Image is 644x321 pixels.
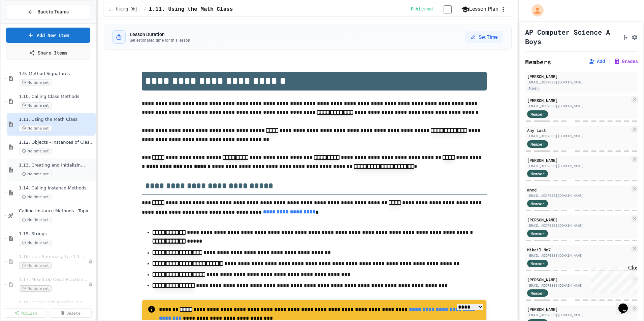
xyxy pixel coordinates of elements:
button: Assignment Settings [631,33,638,41]
div: mhmd [527,187,630,193]
span: 1.16. Unit Summary 1a (1.1-1.6) [19,254,88,260]
span: Member [530,201,545,207]
div: Unpublished [88,282,93,287]
span: No time set [19,102,52,109]
h3: Lesson Duration [130,31,190,38]
div: [EMAIL_ADDRESS][DOMAIN_NAME] [527,223,630,228]
p: Set estimated time for this lesson [130,38,190,43]
span: Member [530,260,545,266]
div: [PERSON_NAME] [527,217,630,223]
span: No time set [19,125,52,132]
div: Chat with us now!Close [3,3,46,43]
span: 1.11. Using the Math Class [19,117,94,122]
span: / [144,7,146,12]
a: Share Items [6,45,90,60]
button: Back to Teams [6,5,90,19]
a: Publish [5,308,47,318]
span: No time set [19,217,52,223]
span: No time set [19,194,52,200]
span: Member [530,111,545,117]
span: No time set [19,285,52,292]
span: No time set [19,262,52,269]
span: 1.10. Calling Class Methods [19,94,94,100]
span: 1.18. Write Code Practice 1.1-1.6 [19,300,88,306]
div: [EMAIL_ADDRESS][DOMAIN_NAME] [527,134,630,139]
span: Published [411,7,433,12]
h2: Members [525,57,551,67]
div: [PERSON_NAME] [527,306,630,312]
div: [EMAIL_ADDRESS][DOMAIN_NAME] [527,80,636,85]
div: My Account [524,3,545,18]
div: [EMAIL_ADDRESS][DOMAIN_NAME] [527,193,630,198]
span: | [608,57,611,65]
div: [PERSON_NAME] [527,157,630,163]
div: [EMAIL_ADDRESS][DOMAIN_NAME] [527,164,630,169]
button: Lesson Plan [461,5,498,13]
span: 1.12. Objects - Instances of Classes [19,140,94,145]
a: Delete [50,308,92,318]
span: No time set [19,240,52,246]
span: No time set [19,171,52,177]
span: 1.11. Using the Math Class [149,5,233,13]
a: Add New Item [6,28,90,43]
div: [EMAIL_ADDRESS][DOMAIN_NAME] [527,283,630,288]
input: publish toggle [436,5,460,13]
iframe: chat widget [588,265,637,293]
span: 1. Using Objects and Methods [109,7,141,12]
button: Grades [614,58,638,65]
span: 1.14. Calling Instance Methods [19,185,94,191]
div: Admin [527,85,540,91]
span: Back to Teams [37,8,69,15]
span: 1.9. Method Signatures [19,71,94,77]
div: [PERSON_NAME] [527,277,630,283]
span: 1.17. Mixed Up Code Practice 1.1-1.6 [19,277,88,283]
span: 1.15. Strings [19,231,94,237]
span: Calling Instance Methods - Topic 1.14 [19,208,94,214]
span: No time set [19,79,52,86]
span: Member [530,290,545,296]
button: More options [88,167,94,173]
button: Add [589,58,605,65]
span: Member [530,171,545,177]
div: [PERSON_NAME] [527,73,636,79]
div: [PERSON_NAME] [527,97,630,103]
div: [EMAIL_ADDRESS][DOMAIN_NAME] [527,253,630,258]
span: Member [530,141,545,147]
iframe: chat widget [616,294,637,314]
button: Set Time [465,31,503,43]
span: No time set [19,148,52,154]
div: Any Last [527,127,630,133]
span: 1.13. Creating and Initializing Objects: Constructors [19,163,88,168]
span: Member [530,230,545,237]
div: [EMAIL_ADDRESS][DOMAIN_NAME] [527,104,630,109]
div: Unpublished [88,259,93,264]
div: Content is published and visible to students [411,5,460,13]
button: Click to see fork details [622,33,629,41]
h1: AP Computer Science A Boys [525,27,619,46]
div: [EMAIL_ADDRESS][DOMAIN_NAME] [527,313,630,318]
div: Mikail Mm7 [527,247,630,253]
